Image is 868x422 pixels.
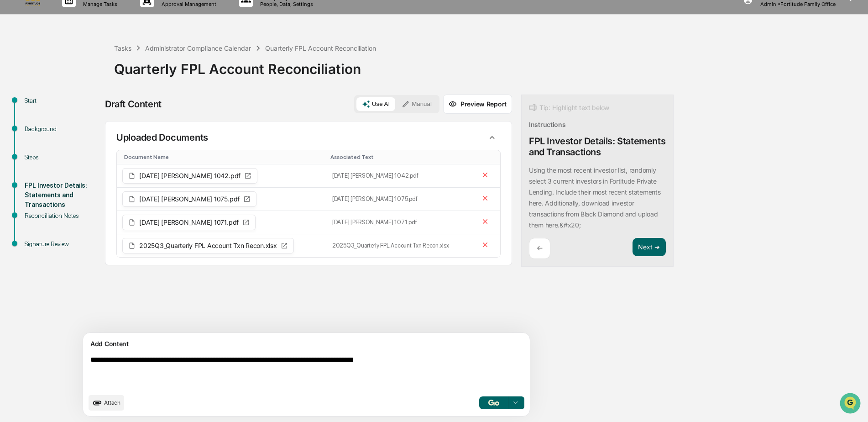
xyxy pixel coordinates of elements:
button: Next ➔ [633,238,666,257]
div: 🔎 [9,133,16,141]
div: Toggle SortBy [330,154,470,160]
a: Powered byPylon [64,154,110,162]
button: Use AI [356,97,395,111]
div: Draft Content [105,99,162,110]
span: Attestations [75,115,113,124]
button: Remove file [479,192,492,206]
iframe: Open customer support [839,392,863,417]
span: Data Lookup [18,132,58,142]
div: Reconciliation Notes [25,211,99,221]
a: 🖐️Preclearance [5,111,63,128]
div: 🗄️ [66,116,73,123]
p: Approval Management [154,1,221,7]
div: Signature Review [25,239,99,249]
img: Go [488,400,499,406]
p: Manage Tasks [76,1,122,7]
button: upload document [89,395,124,411]
div: Quarterly FPL Account Reconciliation [114,53,863,77]
span: Attach [104,399,120,406]
div: Instructions [529,121,566,128]
div: Tasks [114,44,131,52]
a: 🗄️Attestations [63,111,117,128]
div: Add Content [89,338,524,349]
span: [DATE] [PERSON_NAME] 1075.pdf [139,196,240,202]
td: [DATE] [PERSON_NAME] 1042.pdf [327,164,474,188]
p: ← [537,244,543,253]
div: Toggle SortBy [124,154,323,160]
div: Administrator Compliance Calendar [145,44,251,52]
div: FPL Investor Details: Statements and Transactions [25,181,99,210]
span: Preclearance [18,115,59,124]
p: ​Using the most recent investor list, randomly select 3 current investors in Fortitude Private Le... [529,166,660,229]
button: Remove file [479,169,492,183]
td: [DATE] [PERSON_NAME] 1075.pdf [327,188,474,211]
span: 2025Q3_Quarterly FPL Account Txn Recon.xlsx [139,243,277,249]
button: Preview Report [443,95,512,114]
div: Tip: Highlight text below [529,102,609,113]
p: How can we help? [9,19,166,34]
div: Background [25,124,99,134]
button: Remove file [479,239,492,253]
div: 🖐️ [9,116,16,123]
td: [DATE] [PERSON_NAME] 1071.pdf [327,211,474,234]
a: 🔎Data Lookup [5,129,61,145]
div: We're available if you need us! [31,79,115,86]
div: Start new chat [31,70,150,79]
div: Quarterly FPL Account Reconciliation [265,44,376,52]
img: 1746055101610-c473b297-6a78-478c-a979-82029cc54cd1 [9,70,26,86]
td: 2025Q3_Quarterly FPL Account Txn Recon.xlsx [327,234,474,257]
p: People, Data, Settings [253,1,318,7]
p: Uploaded Documents [116,132,208,143]
div: Start [25,96,99,105]
span: [DATE] [PERSON_NAME] 1042.pdf [139,173,241,179]
button: Remove file [479,216,492,229]
span: [DATE] [PERSON_NAME] 1071.pdf [139,219,239,226]
div: FPL Investor Details: Statements and Transactions [529,136,666,158]
button: Go [479,396,508,409]
button: Start new chat [155,73,166,84]
p: Admin • Fortitude Family Office [753,1,836,7]
input: Clear [24,42,151,51]
div: Steps [25,153,99,162]
button: Manual [396,97,437,111]
span: Pylon [91,155,110,162]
